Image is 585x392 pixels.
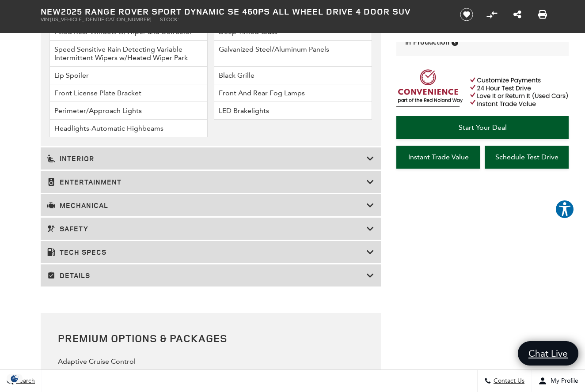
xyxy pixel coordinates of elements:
[547,377,578,385] span: My Profile
[47,271,366,280] h3: Details
[214,67,372,84] li: Black Grille
[524,347,572,359] span: Chat Live
[41,16,50,23] span: VIN:
[47,224,366,233] h3: Safety
[160,16,179,23] span: Stock:
[555,200,574,219] button: Explore your accessibility options
[485,146,569,169] a: Schedule Test Drive
[538,9,547,20] a: Print this New 2025 Range Rover Sport Dynamic SE 460PS All Wheel Drive 4 Door SUV
[4,374,25,383] img: Opt-Out Icon
[49,67,208,84] li: Lip Spoiler
[49,84,208,102] li: Front License Plate Bracket
[47,248,366,256] h3: Tech Specs
[47,201,366,210] h3: Mechanical
[408,153,469,161] span: Instant Trade Value
[513,9,521,20] a: Share this New 2025 Range Rover Sport Dynamic SE 460PS All Wheel Drive 4 Door SUV
[49,102,208,120] li: Perimeter/Approach Lights
[214,102,372,120] li: LED Brakelights
[532,370,585,392] button: Open user profile menu
[452,39,458,46] div: Vehicle is being built. Estimated time of delivery is 5-12 weeks. MSRP will be finalized when the...
[491,377,524,385] span: Contact Us
[396,146,480,169] a: Instant Trade Value
[518,341,578,366] a: Chat Live
[396,116,569,139] a: Start Your Deal
[396,173,569,312] iframe: YouTube video player
[41,5,61,17] strong: New
[457,8,476,22] button: Save vehicle
[4,374,25,383] section: Click to Open Cookie Consent Modal
[58,330,364,346] h2: Premium Options & Packages
[495,153,558,161] span: Schedule Test Drive
[47,154,366,163] h3: Interior
[49,120,208,137] li: Headlights-Automatic Highbeams
[405,38,449,47] span: In Production
[214,84,372,102] li: Front And Rear Fog Lamps
[47,177,366,186] h3: Entertainment
[49,41,208,67] li: Speed Sensitive Rain Detecting Variable Intermittent Wipers w/Heated Wiper Park
[485,8,498,21] button: Compare Vehicle
[555,200,574,221] aside: Accessibility Help Desk
[41,7,445,16] h1: 2025 Range Rover Sport Dynamic SE 460PS All Wheel Drive 4 Door SUV
[214,41,372,67] li: Galvanized Steel/Aluminum Panels
[50,16,151,23] span: [US_VEHICLE_IDENTIFICATION_NUMBER]
[459,123,507,132] span: Start Your Deal
[58,353,364,370] div: Adaptive Cruise Control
